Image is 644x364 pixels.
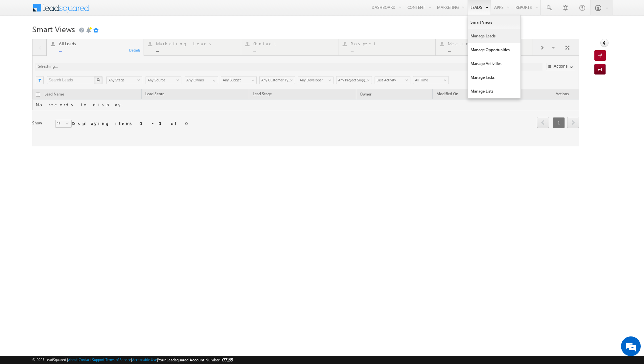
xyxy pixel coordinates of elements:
a: Smart Views [468,15,520,29]
span: Your Leadsquared Account Number is [158,357,233,362]
a: Manage Tasks [468,71,520,84]
a: Terms of Service [105,357,131,362]
span: 77195 [223,357,233,362]
a: Manage Activities [468,57,520,71]
span: © 2025 LeadSquared | | | | | [32,357,233,363]
a: Manage Opportunities [468,43,520,57]
a: Manage Lists [468,84,520,98]
a: Contact Support [79,357,104,362]
a: Manage Leads [468,29,520,43]
span: Smart Views [32,24,75,34]
a: About [68,357,78,362]
a: Acceptable Use [132,357,157,362]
